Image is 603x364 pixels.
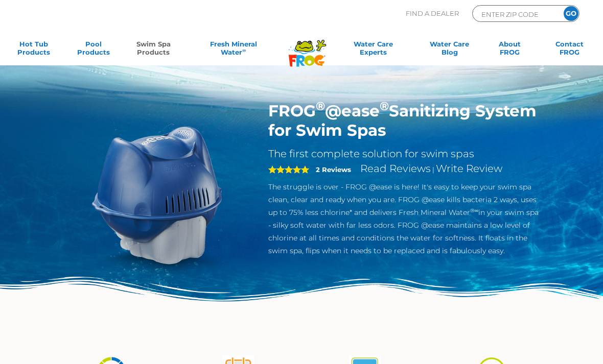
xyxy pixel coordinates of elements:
[406,5,459,22] p: Find A Dealer
[546,40,593,60] a: ContactFROG
[470,207,479,214] sup: ®∞
[10,40,57,60] a: Hot TubProducts
[268,181,540,257] p: The struggle is over - FROG @ease is here! It's easy to keep your swim spa clean, clear and ready...
[360,162,431,175] a: Read Reviews
[242,47,246,53] sup: ∞
[480,8,549,20] input: Zip Code Form
[432,165,434,174] span: |
[283,27,332,67] img: Frog Products Logo
[70,40,117,60] a: PoolProducts
[380,99,389,113] sup: ®
[268,148,540,160] h2: The first complete solution for swim spas
[426,40,473,60] a: Water CareBlog
[316,165,351,174] strong: 2 Reviews
[268,101,540,140] h1: FROG @ease Sanitizing System for Swim Spas
[63,101,253,290] img: ss-@ease-hero.png
[190,40,277,60] a: Fresh MineralWater∞
[486,40,533,60] a: AboutFROG
[268,165,309,174] span: 5
[564,6,578,21] input: GO
[334,40,413,60] a: Water CareExperts
[130,40,177,60] a: Swim SpaProducts
[316,99,325,113] sup: ®
[436,162,502,175] a: Write Review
